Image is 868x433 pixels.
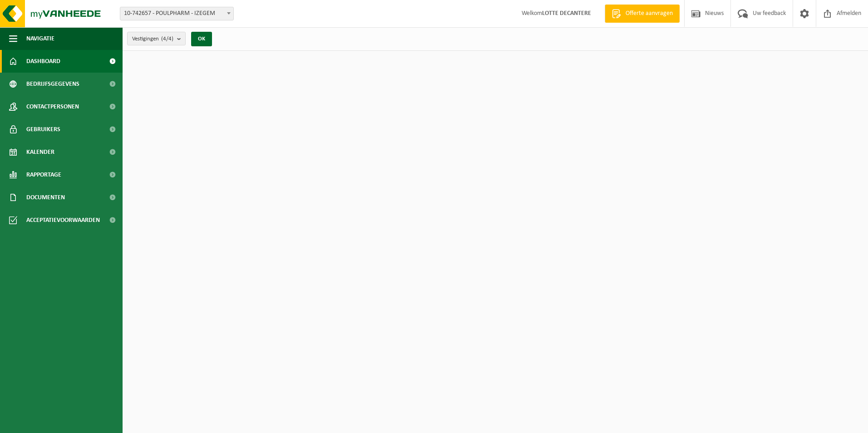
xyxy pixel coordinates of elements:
[120,7,234,20] span: 10-742657 - POULPHARM - IZEGEM
[605,5,680,23] a: Offerte aanvragen
[623,9,675,18] span: Offerte aanvragen
[542,10,591,17] strong: LOTTE DECANTERE
[26,209,100,231] span: Acceptatievoorwaarden
[26,118,60,141] span: Gebruikers
[120,7,233,20] span: 10-742657 - POULPHARM - IZEGEM
[26,186,65,209] span: Documenten
[26,50,60,73] span: Dashboard
[26,95,79,118] span: Contactpersonen
[26,163,61,186] span: Rapportage
[191,32,212,46] button: OK
[26,73,79,95] span: Bedrijfsgegevens
[26,141,54,163] span: Kalender
[132,32,173,46] span: Vestigingen
[127,32,186,45] button: Vestigingen(4/4)
[161,36,173,42] count: (4/4)
[26,27,54,50] span: Navigatie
